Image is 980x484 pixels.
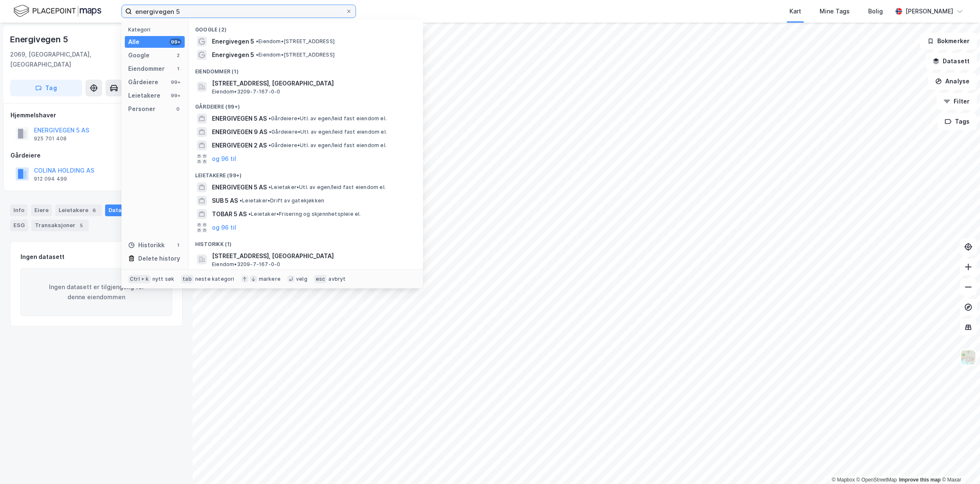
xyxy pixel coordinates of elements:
[248,211,361,217] span: Leietaker • Frisering og skjønnhetspleie el.
[938,113,977,130] button: Tags
[13,4,101,18] img: logo.f888ab2527a4732fd821a326f86c7f29.svg
[175,242,181,248] div: 1
[10,110,182,120] div: Hjemmelshaver
[170,79,181,85] div: 99+
[21,268,172,316] div: Ingen datasett er tilgjengelig for denne eiendommen
[188,166,423,181] div: Leietakere (99+)
[868,6,883,16] div: Bolig
[899,477,941,483] a: Improve this map
[212,261,280,268] span: Eiendom • 3209-7-167-0-0
[328,276,346,282] div: avbryt
[212,251,413,261] span: [STREET_ADDRESS], [GEOGRAPHIC_DATA]
[181,275,193,283] div: tab
[212,223,236,233] button: og 96 til
[256,38,258,44] span: •
[789,6,801,16] div: Kart
[10,80,82,96] button: Tag
[296,276,307,282] div: velg
[212,140,267,150] span: ENERGIVEGEN 2 AS
[175,52,181,59] div: 2
[170,92,181,99] div: 99+
[314,275,327,283] div: esc
[128,37,139,47] div: Alle
[132,5,346,18] input: Søk på adresse, matrikkel, gårdeiere, leietakere eller personer
[34,135,67,142] div: 925 701 408
[938,444,980,484] iframe: Chat Widget
[240,197,242,204] span: •
[212,114,267,124] span: ENERGIVEGEN 5 AS
[21,252,64,262] div: Ingen datasett
[10,33,70,46] div: Energivegen 5
[268,142,387,149] span: Gårdeiere • Utl. av egen/leid fast eiendom el.
[212,36,254,47] span: Energivegen 5
[138,254,180,264] div: Delete history
[212,182,267,192] span: ENERGIVEGEN 5 AS
[31,220,89,231] div: Transaksjoner
[268,115,271,122] span: •
[926,53,977,70] button: Datasett
[928,73,977,90] button: Analyse
[248,211,251,217] span: •
[128,26,185,33] div: Kategori
[188,97,423,112] div: Gårdeiere (99+)
[268,115,387,122] span: Gårdeiere • Utl. av egen/leid fast eiendom el.
[212,50,254,60] span: Energivegen 5
[905,6,953,16] div: [PERSON_NAME]
[128,77,158,87] div: Gårdeiere
[212,209,247,219] span: TOBAR 5 AS
[128,104,155,114] div: Personer
[936,93,977,110] button: Filter
[820,6,850,16] div: Mine Tags
[268,184,386,191] span: Leietaker • Utl. av egen/leid fast eiendom el.
[938,444,980,484] div: Kontrollprogram for chat
[195,276,235,282] div: neste kategori
[170,39,181,45] div: 99+
[268,142,271,148] span: •
[920,33,977,49] button: Bokmerker
[55,204,102,216] div: Leietakere
[10,204,28,216] div: Info
[212,78,413,88] span: [STREET_ADDRESS], [GEOGRAPHIC_DATA]
[90,206,98,215] div: 6
[188,234,423,249] div: Historikk (1)
[10,150,182,160] div: Gårdeiere
[269,129,271,135] span: •
[212,127,267,137] span: ENERGIVEGEN 9 AS
[960,349,976,365] img: Z
[77,221,85,230] div: 5
[256,52,258,58] span: •
[10,220,28,231] div: ESG
[188,62,423,77] div: Eiendommer (1)
[10,49,137,70] div: 2069, [GEOGRAPHIC_DATA], [GEOGRAPHIC_DATA]
[832,477,855,483] a: Mapbox
[188,20,423,35] div: Google (2)
[240,197,324,204] span: Leietaker • Drift av gatekjøkken
[212,154,236,164] button: og 96 til
[128,275,151,283] div: Ctrl + k
[128,240,165,250] div: Historikk
[856,477,897,483] a: OpenStreetMap
[212,88,280,95] span: Eiendom • 3209-7-167-0-0
[175,106,181,112] div: 0
[269,129,387,135] span: Gårdeiere • Utl. av egen/leid fast eiendom el.
[152,276,175,282] div: nytt søk
[256,52,335,58] span: Eiendom • [STREET_ADDRESS]
[212,196,238,206] span: SUB 5 AS
[128,64,165,74] div: Eiendommer
[34,176,67,182] div: 912 094 499
[31,204,52,216] div: Eiere
[105,204,137,216] div: Datasett
[128,91,160,101] div: Leietakere
[256,38,335,45] span: Eiendom • [STREET_ADDRESS]
[268,184,271,190] span: •
[259,276,281,282] div: markere
[175,65,181,72] div: 1
[128,50,150,60] div: Google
